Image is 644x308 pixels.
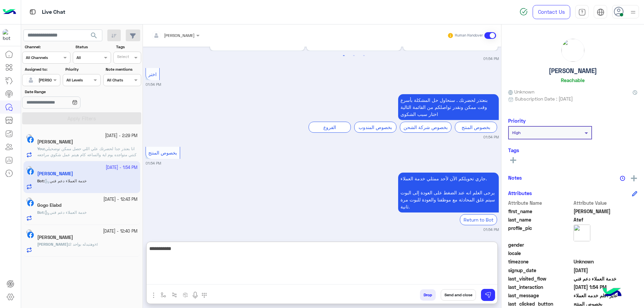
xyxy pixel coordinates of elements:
[26,229,32,235] img: picture
[116,54,129,61] div: Select
[631,175,637,181] img: add
[533,5,570,19] a: Contact Us
[37,242,69,247] b: :
[441,289,476,301] button: Send and close
[103,196,138,203] small: [DATE] - 12:43 PM
[37,146,45,151] b: :
[400,122,451,133] div: بخصوص شركة الشحن
[629,8,637,16] img: profile
[508,300,572,307] span: last_clicked_button
[574,208,638,215] span: Ahmed
[191,291,199,299] img: send voice note
[515,95,573,102] span: Subscription Date : [DATE]
[508,284,572,291] span: last_interaction
[37,210,44,215] span: Bot
[65,66,100,72] label: Priority
[105,133,138,139] small: [DATE] - 2:29 PM
[25,44,70,50] label: Channel:
[169,289,180,300] button: Trigger scenario
[183,292,188,298] img: create order
[574,199,638,206] span: Attribute Value
[398,173,499,212] p: 22/9/2025, 1:54 PM
[69,242,98,247] span: وهتبدله بواحد 2xl
[148,150,177,156] span: بخصوص المنتج
[354,122,396,133] div: بخصوص المندوب
[483,56,499,61] small: 01:54 PM
[597,8,604,16] img: tab
[22,112,141,124] button: Apply Filters
[37,146,44,151] span: You
[37,146,137,163] span: انا بعتذر جدا لحضرتك علي اللي حصل ممكن توضحيلي كنتي متواجده يوم اية والساعه كام هيتم عمل شكوي مرا...
[549,67,597,75] h5: [PERSON_NAME]
[485,292,491,298] img: send message
[45,210,87,215] span: خدمة العملاء دعم فني
[90,32,98,40] span: search
[26,134,32,140] img: picture
[508,118,526,124] h6: Priority
[164,33,195,38] span: [PERSON_NAME]
[574,250,638,257] span: null
[37,139,73,145] h5: Heba Ebyed
[483,134,499,140] small: 01:54 PM
[508,88,534,95] span: Unknown
[202,293,207,298] img: make a call
[561,39,584,62] img: picture
[180,289,191,300] button: create order
[574,284,638,291] span: 2025-09-22T10:54:43.513Z
[574,216,638,223] span: Atef
[508,175,522,181] h6: Notes
[42,8,65,17] p: Live Chat
[520,8,528,16] img: spinner
[340,53,347,59] button: 1 of 2
[508,190,532,196] h6: Attributes
[27,200,34,206] img: Facebook
[361,53,367,59] button: 3 of 2
[508,241,572,248] span: gender
[508,216,572,223] span: last_name
[158,289,169,300] button: select flow
[574,225,590,241] img: picture
[26,197,32,203] img: picture
[37,235,73,240] h5: Ahmed Othman
[86,29,102,44] button: search
[561,77,585,83] h6: Reachable
[3,29,15,41] img: 713415422032625
[508,275,572,282] span: last_visited_flow
[106,66,140,72] label: Note mentions
[508,147,637,153] h6: Tags
[460,214,497,225] div: Return to Bot
[420,289,436,301] button: Drop
[455,33,483,38] small: Human Handover
[508,292,572,299] span: last_message
[575,5,589,19] a: tab
[103,228,138,235] small: [DATE] - 12:40 PM
[578,8,586,16] img: tab
[620,176,625,181] img: notes
[148,71,157,77] span: اختر
[27,136,34,143] img: Facebook
[508,199,572,206] span: Attribute Name
[508,208,572,215] span: first_name
[75,44,110,50] label: Status
[146,161,161,166] small: 01:54 PM
[574,292,638,299] span: عايز اكلم خدمه العملاء
[150,291,158,299] img: send attachment
[27,232,34,238] img: Facebook
[37,210,45,215] b: :
[574,275,638,282] span: خدمة العملاء دعم فني
[574,300,638,307] span: بخصوص المنتج
[483,227,499,232] small: 01:54 PM
[29,8,37,16] img: tab
[508,258,572,265] span: timezone
[574,258,638,265] span: Unknown
[398,94,499,120] p: 22/9/2025, 1:54 PM
[600,281,624,305] img: hulul-logo.png
[172,292,177,298] img: Trigger scenario
[574,267,638,274] span: 2025-09-22T10:45:51.016Z
[37,202,61,208] h5: Gogo Elabd
[508,267,572,274] span: signup_date
[3,5,16,19] img: Logo
[25,66,59,72] label: Assigned to:
[161,292,166,298] img: select flow
[25,89,100,95] label: Date Range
